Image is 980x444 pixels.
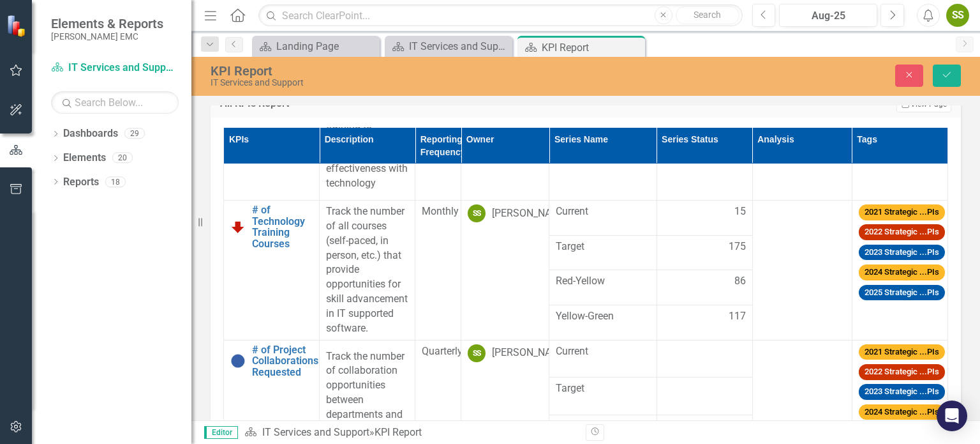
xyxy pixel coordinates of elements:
button: SS [946,4,969,27]
td: Double-Click to Edit [657,235,752,270]
div: 29 [124,128,145,139]
img: Below Target [230,219,246,234]
a: IT Services and Support [51,61,179,75]
td: Double-Click to Edit [549,305,657,340]
td: Double-Click to Edit Right Click for Context Menu [224,201,320,341]
span: Editor [204,426,238,439]
span: Red-Yellow [556,274,650,289]
a: Reports [63,175,99,190]
td: Double-Click to Edit [415,201,461,341]
span: 2024 Strategic ...PIs [859,404,945,420]
input: Search Below... [51,91,179,114]
td: Double-Click to Edit [320,201,415,341]
div: 20 [112,153,133,164]
a: # of Technology Training Courses [252,204,313,249]
td: Double-Click to Edit [549,340,657,378]
h3: All KPIs Report [220,98,616,109]
td: Double-Click to Edit [657,305,752,340]
div: [PERSON_NAME] [492,206,568,221]
div: IT Services and Support [409,38,509,54]
span: 2024 Strategic ...PIs [859,264,945,280]
span: 86 [734,274,746,289]
td: Double-Click to Edit [657,270,752,305]
span: Target [556,381,650,396]
td: Double-Click to Edit [461,201,549,341]
div: KPI Report [375,426,422,438]
div: SS [468,204,486,222]
span: Search [694,10,721,20]
span: 2025 Strategic ...PIs [859,285,945,301]
a: Elements [63,151,106,165]
td: Double-Click to Edit [549,270,657,305]
div: Landing Page [276,38,376,54]
td: Double-Click to Edit [852,201,947,341]
a: IT Services and Support [388,38,509,54]
span: Current [556,204,650,219]
div: [PERSON_NAME] [492,346,568,360]
td: Double-Click to Edit [752,201,852,341]
td: Double-Click to Edit [657,378,752,415]
span: 2021 Strategic ...PIs [859,204,945,220]
span: 15 [734,204,746,219]
span: 2022 Strategic ...PIs [859,224,945,240]
td: Double-Click to Edit [549,235,657,270]
small: [PERSON_NAME] EMC [51,31,163,42]
span: 2023 Strategic ...PIs [859,245,945,261]
span: 2023 Strategic ...PIs [859,384,945,400]
div: Aug-25 [783,8,873,24]
button: Aug-25 [779,4,877,27]
a: Dashboards [63,126,118,141]
img: No Information [230,353,246,369]
span: Target [556,240,650,254]
span: Red-Yellow [556,419,650,434]
p: Track the number of all courses (self-paced, in person, etc.) that provide opportunities for skil... [326,204,408,336]
div: SS [468,344,486,362]
div: KPI Report [211,64,626,78]
div: Monthly [422,204,454,219]
div: » [244,425,576,440]
span: 2022 Strategic ...PIs [859,364,945,380]
div: Quarterly [422,344,454,359]
span: 2021 Strategic ...PIs [859,344,945,360]
div: KPI Report [542,40,642,56]
img: ClearPoint Strategy [6,15,29,37]
span: 117 [729,309,746,324]
input: Search ClearPoint... [258,4,742,27]
td: Double-Click to Edit [657,201,752,236]
a: IT Services and Support [262,426,369,438]
div: Open Intercom Messenger [937,401,967,431]
a: # of Project Collaborations Requested [252,344,318,378]
span: Elements & Reports [51,16,163,31]
td: Double-Click to Edit [549,201,657,236]
span: Yellow-Green [556,309,650,324]
div: IT Services and Support [211,78,626,88]
button: Search [676,6,739,24]
td: Double-Click to Edit [549,378,657,415]
span: Current [556,344,650,359]
span: 175 [729,240,746,254]
div: 18 [105,176,126,187]
a: Landing Page [255,38,376,54]
td: Double-Click to Edit [657,340,752,378]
